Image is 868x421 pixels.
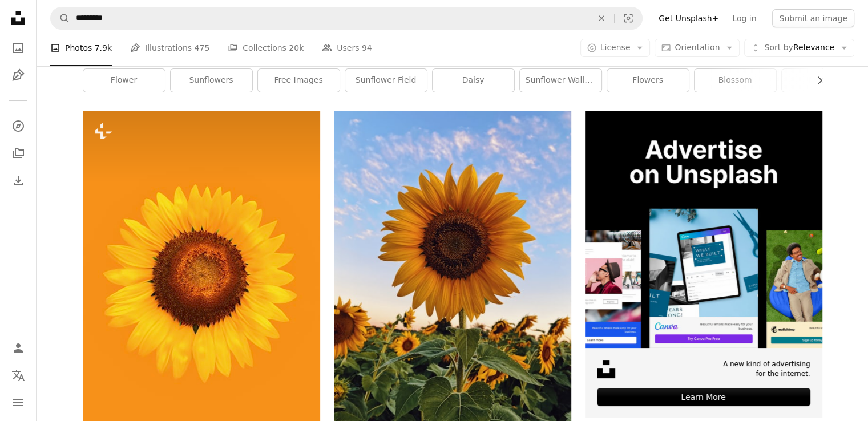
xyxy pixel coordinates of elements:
a: sunflower field under blue sky during daytime [334,264,571,274]
a: sunflower field [345,69,427,92]
button: Language [7,364,30,387]
span: Sort by [764,43,793,52]
a: a large yellow sunflower on a yellow background [83,283,320,293]
button: Visual search [615,7,642,29]
span: License [600,43,631,52]
a: Download History [7,169,30,192]
a: flower [83,69,165,92]
a: Illustrations [7,64,30,87]
a: Users 94 [322,30,372,66]
button: Search Unsplash [51,7,70,29]
span: A new kind of advertising for the internet. [723,359,810,379]
a: Explore [7,115,30,137]
span: 20k [289,42,304,54]
div: Learn More [597,388,810,406]
span: Orientation [675,43,720,52]
button: Menu [7,391,30,414]
span: 94 [362,42,372,54]
a: sunflowers [171,69,252,92]
form: Find visuals sitewide [50,7,643,30]
a: Illustrations 475 [130,30,209,66]
button: Sort byRelevance [744,39,854,57]
a: sunflower wallpaper [520,69,601,92]
a: blossom [695,69,776,92]
a: Log in / Sign up [7,337,30,359]
a: Get Unsplash+ [652,9,725,27]
a: Collections [7,142,30,165]
a: free images [258,69,340,92]
button: Orientation [655,39,740,57]
a: Collections 20k [228,30,304,66]
button: License [580,39,651,57]
a: A new kind of advertisingfor the internet.Learn More [585,111,822,418]
a: Log in [725,9,763,27]
img: file-1635990755334-4bfd90f37242image [585,111,822,348]
span: Relevance [764,42,834,54]
button: scroll list to the right [809,69,822,92]
a: Photos [7,37,30,59]
a: flowers [607,69,689,92]
a: daisy [433,69,514,92]
img: file-1631678316303-ed18b8b5cb9cimage [597,360,615,378]
a: Home — Unsplash [7,7,30,32]
button: Submit an image [772,9,854,27]
span: 475 [195,42,210,54]
button: Clear [589,7,614,29]
a: nature [782,69,863,92]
